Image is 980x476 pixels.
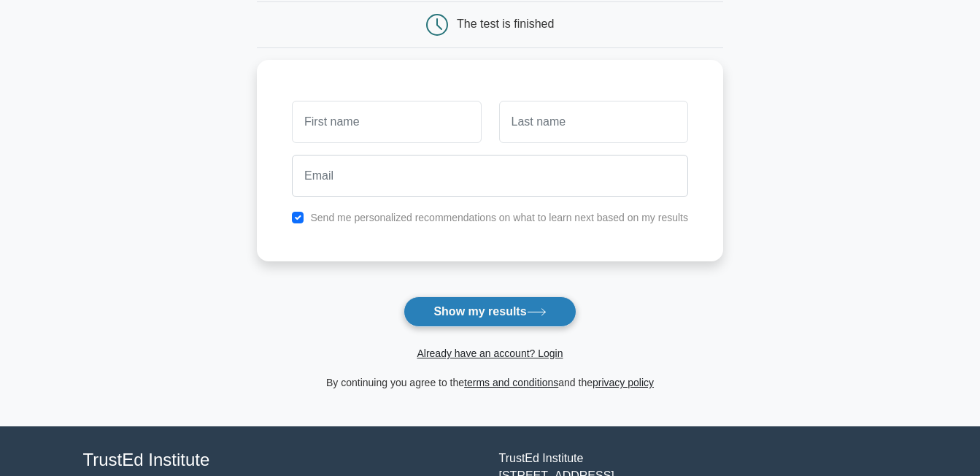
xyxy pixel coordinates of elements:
[457,18,554,30] div: The test is finished
[499,101,688,143] input: Last name
[292,101,481,143] input: First name
[593,377,654,388] a: privacy policy
[310,212,688,223] label: Send me personalized recommendations on what to learn next based on my results
[83,450,482,471] h4: TrustEd Institute
[417,348,563,359] a: Already have an account? Login
[248,374,732,391] div: By continuing you agree to the and the
[404,296,576,327] button: Show my results
[292,155,688,197] input: Email
[464,377,558,388] a: terms and conditions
